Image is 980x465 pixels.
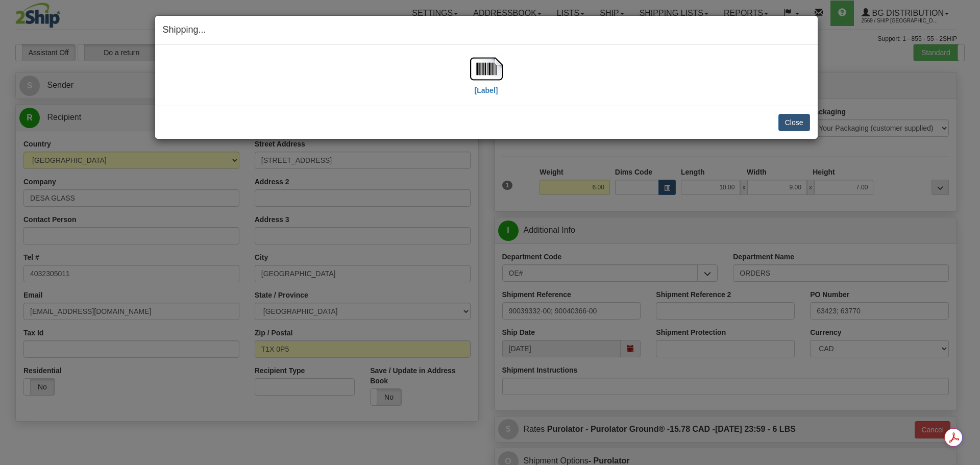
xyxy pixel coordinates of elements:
span: Shipping... [163,25,206,35]
img: barcode.jpg [470,53,503,85]
label: [Label] [475,85,498,95]
iframe: chat widget [957,180,979,284]
button: Close [778,114,810,131]
a: [Label] [470,64,503,94]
